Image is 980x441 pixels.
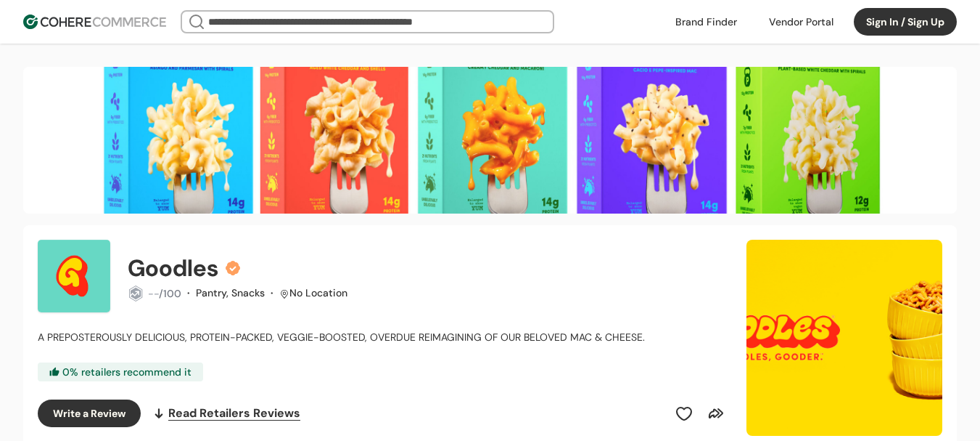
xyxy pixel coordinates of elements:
img: Brand Photo [38,240,110,312]
span: /100 [159,287,181,300]
img: Brand cover image [23,67,957,214]
a: Read Retailers Reviews [152,400,300,427]
h2: Goodles [128,251,218,286]
span: · [271,286,273,299]
div: No Location [289,286,347,301]
img: Cohere Logo [23,15,166,29]
span: Read Retailers Reviews [168,405,300,422]
div: 0 % retailers recommend it [38,363,203,381]
div: Slide 1 [746,240,942,436]
img: Slide 0 [746,240,942,436]
span: A PREPOSTEROUSLY DELICIOUS, PROTEIN-PACKED, VEGGIE-BOOSTED, OVERDUE REIMAGINING OF OUR BELOVED MA... [38,331,645,344]
div: Carousel [746,240,942,436]
button: Sign In / Sign Up [854,8,957,36]
span: -- [148,287,159,300]
span: · [187,286,190,299]
span: Pantry, Snacks [196,286,265,299]
button: Write a Review [38,400,141,427]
